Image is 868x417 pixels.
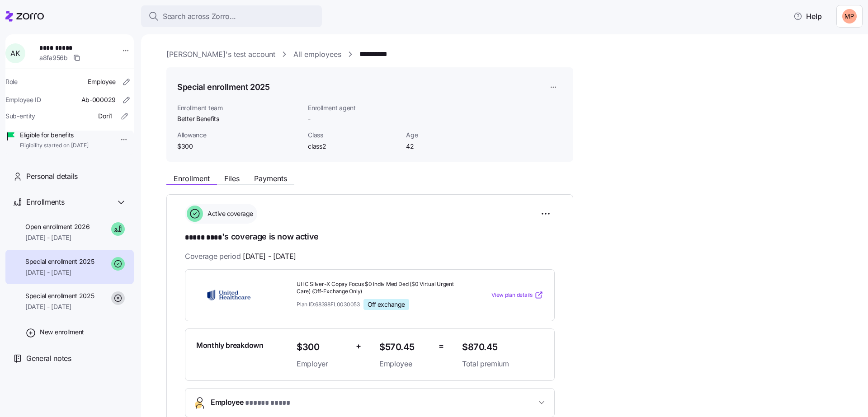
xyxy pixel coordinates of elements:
span: Monthly breakdown [196,340,264,351]
span: Open enrollment 2026 [25,222,90,231]
span: Role [5,77,18,86]
span: $570.45 [379,340,431,355]
img: UnitedHealthcare [196,285,261,305]
span: [DATE] - [DATE] [25,302,94,311]
span: Employee [88,77,116,86]
span: Age [406,131,497,140]
span: Enrollment [174,175,210,182]
span: 42 [406,142,497,151]
span: Payments [254,175,287,182]
a: [PERSON_NAME]'s test account [166,49,275,60]
span: Employee [211,397,290,409]
button: Search across Zorro... [141,5,322,27]
span: $870.45 [462,340,543,355]
span: + [356,340,361,353]
span: Class [308,131,399,140]
span: Employer [297,358,349,370]
button: Help [786,7,829,25]
a: All employees [293,49,341,60]
span: Help [793,11,822,22]
span: Dori1 [98,112,112,121]
span: A K [10,50,20,57]
span: Personal details [26,171,78,182]
span: Employee ID [5,95,41,104]
span: class2 [308,142,399,151]
span: General notes [26,353,71,364]
span: Ab-000029 [81,95,116,104]
span: New enrollment [40,328,84,337]
span: Plan ID: 68398FL0030053 [297,300,360,308]
span: [DATE] - [DATE] [25,233,90,242]
span: Special enrollment 2025 [25,291,94,300]
img: 3f58b56474fd3d3111594af51c17b04c [842,9,857,23]
span: [DATE] - [DATE] [243,251,296,262]
span: Special enrollment 2025 [25,257,94,266]
span: Enrollment agent [308,103,399,112]
span: Coverage period [185,251,296,262]
span: Allowance [177,131,301,140]
span: $300 [177,142,301,151]
span: Total premium [462,358,543,370]
span: Files [224,175,240,182]
span: = [439,340,444,353]
span: $300 [297,340,349,355]
span: UHC Silver-X Copay Focus $0 Indiv Med Ded ($0 Virtual Urgent Care) (Off-Exchange Only) [297,281,455,296]
span: [DATE] - [DATE] [25,268,94,277]
span: Sub-entity [5,112,35,121]
span: Eligibility started on [DATE] [20,142,89,150]
span: Search across Zorro... [163,11,236,22]
span: Eligible for benefits [20,131,89,140]
span: Enrollments [26,197,64,208]
h1: 's coverage is now active [185,231,555,244]
span: a8fa956b [39,53,68,62]
span: View plan details [491,291,533,300]
span: Employee [379,358,431,370]
span: Better Benefits [177,114,301,123]
span: Enrollment team [177,103,301,112]
h1: Special enrollment 2025 [177,81,270,93]
a: View plan details [491,290,543,300]
span: - [308,114,311,123]
span: Active coverage [205,209,253,218]
span: Off exchange [368,300,405,309]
